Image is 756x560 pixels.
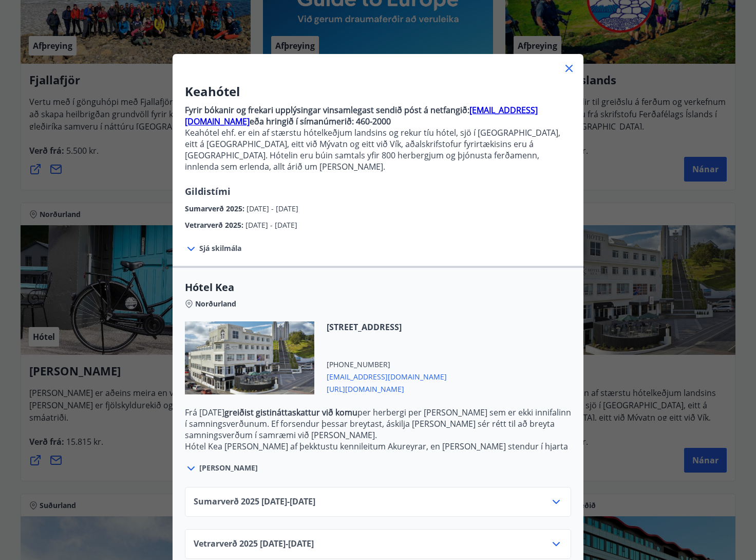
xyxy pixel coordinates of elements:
[194,538,314,550] span: Vetrarverð 2025 [DATE] - [DATE]
[327,370,447,382] span: [EMAIL_ADDRESS][DOMAIN_NAME]
[185,204,247,213] span: Sumarverð 2025 :
[194,496,315,508] span: Sumarverð 2025 [DATE] - [DATE]
[327,321,447,333] span: [STREET_ADDRESS]
[199,463,258,473] span: [PERSON_NAME]
[185,407,571,441] p: Frá [DATE] per herbergi per [PERSON_NAME] sem er ekki innifalinn í samningsverðunum. Ef forsendur...
[327,382,447,394] span: [URL][DOMAIN_NAME]
[185,185,231,197] span: Gildistími
[195,299,236,309] span: Norðurland
[224,407,357,418] strong: greiðist gistináttaskattur við komu
[247,204,298,213] span: [DATE] - [DATE]
[185,127,571,172] p: Keahótel ehf. er ein af stærstu hótelkeðjum landsins og rekur tíu hótel, sjö í [GEOGRAPHIC_DATA],...
[185,104,469,116] strong: Fyrir bókanir og frekari upplýsingar vinsamlegast sendið póst á netfangið:
[185,83,571,100] h3: Keahótel
[185,441,571,486] p: Hótel Kea [PERSON_NAME] af þekktustu kennileitum Akureyrar, en [PERSON_NAME] stendur í hjarta mið...
[327,359,447,370] span: [PHONE_NUMBER]
[199,243,241,254] span: Sjá skilmála
[185,104,538,127] a: [EMAIL_ADDRESS][DOMAIN_NAME]
[245,220,297,230] span: [DATE] - [DATE]
[250,116,391,127] strong: eða hringið í símanúmerið: 460-2000
[185,220,245,230] span: Vetrarverð 2025 :
[185,280,571,295] span: Hótel Kea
